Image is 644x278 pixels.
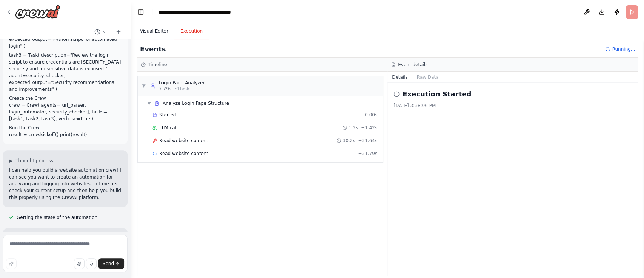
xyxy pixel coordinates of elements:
[361,125,377,131] span: + 1.42s
[398,62,427,68] h3: Event details
[9,131,121,138] p: result = crew.kickoff() print(result)
[86,258,97,269] button: Click to speak your automation idea
[158,8,255,16] nav: breadcrumb
[174,86,189,92] span: • 1 task
[98,258,124,269] button: Send
[163,100,229,106] span: Analyze Login Page Structure
[140,44,166,54] h2: Events
[9,158,53,164] button: ▶Thought process
[159,86,171,92] span: 7.79s
[9,124,121,131] h1: Run the Crew
[393,103,632,109] div: [DATE] 3:38:06 PM
[159,125,177,131] span: LLM call
[159,151,208,157] span: Read website content
[141,83,146,89] span: ▼
[159,138,208,144] span: Read website content
[74,258,85,269] button: Upload files
[159,112,176,118] span: Started
[361,112,377,118] span: + 0.00s
[412,72,443,82] button: Raw Data
[91,27,109,36] button: Switch to previous chat
[17,214,97,221] span: Getting the state of the automation
[349,125,358,131] span: 1.2s
[612,46,635,52] span: Running...
[9,158,12,164] span: ▶
[6,258,17,269] button: Improve this prompt
[112,27,124,36] button: Start a new chat
[9,52,121,93] p: task3 = Task( description="Review the login script to ensure credentials are [SECURITY_DATA] secu...
[15,158,53,164] span: Thought process
[358,151,377,157] span: + 31.79s
[135,7,146,17] button: Hide left sidebar
[387,72,412,82] button: Details
[15,5,60,19] img: Logo
[403,89,471,99] h2: Execution Started
[174,23,209,39] button: Execution
[103,261,114,267] span: Send
[159,80,204,86] div: Login Page Analyzer
[147,100,151,106] span: ▼
[9,95,121,102] h1: Create the Crew
[9,102,121,122] p: crew = Crew( agents=[url_parser, login_automator, security_checker], tasks=[task1, task2, task3],...
[358,138,377,144] span: + 31.64s
[148,62,167,68] h3: Timeline
[134,23,174,39] button: Visual Editor
[9,167,121,201] p: I can help you build a website automation crew! I can see you want to create an automation for an...
[343,138,355,144] span: 30.2s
